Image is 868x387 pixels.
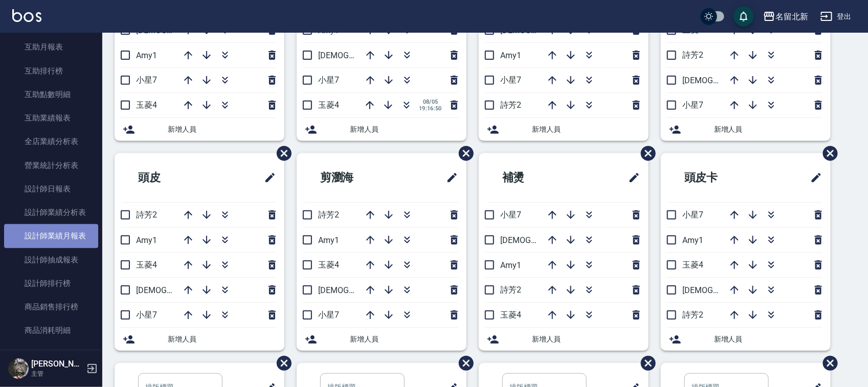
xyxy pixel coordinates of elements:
[4,224,98,248] a: 設計師業績月報表
[682,25,703,35] span: 玉菱4
[532,124,640,135] span: 新增人員
[479,328,649,351] div: 新增人員
[4,59,98,83] a: 互助排行榜
[4,177,98,201] a: 設計師日報表
[487,159,581,196] h2: 補燙
[350,334,458,345] span: 新增人員
[4,201,98,224] a: 設計師業績分析表
[4,248,98,272] a: 設計師抽成報表
[31,359,83,369] h5: [PERSON_NAME]
[8,358,29,379] img: Person
[136,260,157,270] span: 玉菱4
[168,124,276,135] span: 新增人員
[419,105,442,112] span: 19:16:50
[4,295,98,319] a: 商品銷售排行榜
[804,165,822,190] span: 修改班表的標題
[4,154,98,177] a: 營業統計分析表
[451,138,475,168] span: 刪除班表
[115,328,284,351] div: 新增人員
[269,348,293,378] span: 刪除班表
[500,285,521,295] span: 詩芳2
[500,260,521,270] span: Amy1
[500,100,521,110] span: 詩芳2
[136,310,157,320] span: 小星7
[669,159,769,196] h2: 頭皮卡
[4,83,98,106] a: 互助點數明細
[318,260,339,270] span: 玉菱4
[136,100,157,110] span: 玉菱4
[816,7,856,26] button: 登出
[682,76,771,85] span: [DEMOGRAPHIC_DATA]9
[318,310,339,320] span: 小星7
[318,210,339,220] span: 詩芳2
[4,35,98,59] a: 互助月報表
[682,260,703,270] span: 玉菱4
[500,75,521,85] span: 小星7
[168,334,276,345] span: 新增人員
[661,328,831,351] div: 新增人員
[318,75,339,85] span: 小星7
[633,138,657,168] span: 刪除班表
[318,51,407,60] span: [DEMOGRAPHIC_DATA]9
[661,118,831,141] div: 新增人員
[4,272,98,295] a: 設計師排行榜
[733,6,754,27] button: save
[622,165,640,190] span: 修改班表的標題
[682,285,771,295] span: [DEMOGRAPHIC_DATA]9
[775,10,808,23] div: 名留北新
[500,51,521,60] span: Amy1
[136,210,157,220] span: 詩芳2
[123,159,217,196] h2: 頭皮
[297,328,466,351] div: 新增人員
[4,106,98,130] a: 互助業績報表
[500,210,521,220] span: 小星7
[500,310,521,320] span: 玉菱4
[759,6,812,27] button: 名留北新
[451,348,475,378] span: 刪除班表
[4,130,98,153] a: 全店業績分析表
[318,100,339,110] span: 玉菱4
[500,235,589,245] span: [DEMOGRAPHIC_DATA]9
[682,210,703,220] span: 小星7
[682,50,703,60] span: 詩芳2
[815,348,839,378] span: 刪除班表
[815,138,839,168] span: 刪除班表
[31,369,83,378] p: 主管
[115,118,284,141] div: 新增人員
[297,118,466,141] div: 新增人員
[714,124,822,135] span: 新增人員
[269,138,293,168] span: 刪除班表
[682,100,703,110] span: 小星7
[136,235,157,245] span: Amy1
[633,348,657,378] span: 刪除班表
[350,124,458,135] span: 新增人員
[682,310,703,320] span: 詩芳2
[258,165,276,190] span: 修改班表的標題
[12,9,41,22] img: Logo
[4,319,98,342] a: 商品消耗明細
[4,343,98,366] a: 服務扣項明細表
[305,159,405,196] h2: 剪瀏海
[136,51,157,60] span: Amy1
[419,99,442,105] span: 08/05
[440,165,458,190] span: 修改班表的標題
[136,285,225,295] span: [DEMOGRAPHIC_DATA]9
[136,75,157,85] span: 小星7
[479,118,649,141] div: 新增人員
[532,334,640,345] span: 新增人員
[682,235,703,245] span: Amy1
[318,235,339,245] span: Amy1
[318,285,407,295] span: [DEMOGRAPHIC_DATA]9
[714,334,822,345] span: 新增人員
